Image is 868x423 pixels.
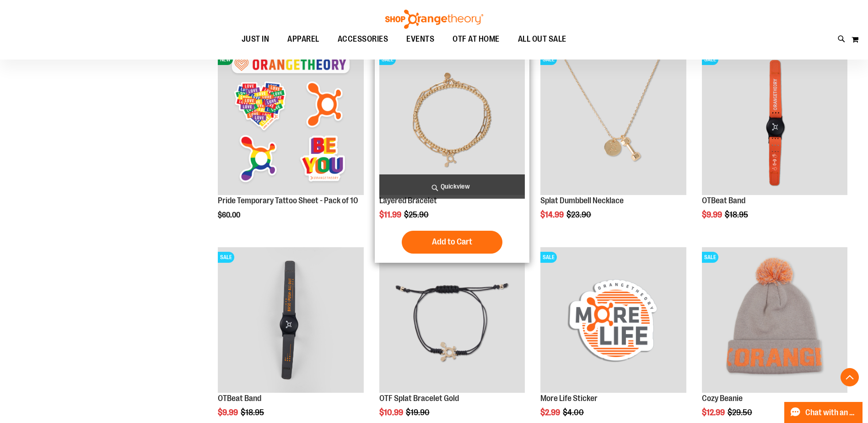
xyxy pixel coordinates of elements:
[379,210,403,219] span: $11.99
[725,210,749,219] span: $18.95
[375,45,529,263] div: product
[566,210,593,219] span: $23.90
[702,247,847,394] a: Main view of OTF Cozy Scarf GreySALE
[784,402,863,423] button: Chat with an Expert
[287,29,319,49] span: APPAREL
[702,394,743,403] a: Cozy Beanie
[402,231,502,254] button: Add to Cart
[379,408,404,417] span: $10.99
[536,45,690,243] div: product
[379,49,525,195] img: Layered Bracelet
[379,247,525,394] a: Product image for Splat Bracelet GoldSALE
[379,49,525,196] a: Layered BraceletSALE
[518,29,566,49] span: ALL OUT SALE
[218,252,234,263] span: SALE
[406,29,434,49] span: EVENTS
[702,247,847,393] img: Main view of OTF Cozy Scarf Grey
[242,29,270,49] span: JUST IN
[540,247,686,394] a: Product image for More Life StickerSALE
[697,45,852,243] div: product
[540,210,565,219] span: $14.99
[540,394,598,403] a: More Life Sticker
[406,408,431,417] span: $19.90
[379,394,459,403] a: OTF Splat Bracelet Gold
[728,408,754,417] span: $29.50
[338,29,388,49] span: ACCESSORIES
[218,196,358,205] a: Pride Temporary Tattoo Sheet - Pack of 10
[563,408,585,417] span: $4.00
[218,247,363,394] a: OTBeat BandSALE
[379,196,437,205] a: Layered Bracelet
[702,252,718,263] span: SALE
[453,29,500,49] span: OTF AT HOME
[218,247,363,393] img: OTBeat Band
[702,49,847,195] img: OTBeat Band
[404,210,430,219] span: $25.90
[218,49,363,196] a: Pride Temporary Tattoo Sheet - Pack of 10NEW
[218,394,261,403] a: OTBeat Band
[805,408,857,417] span: Chat with an Expert
[540,196,624,205] a: Splat Dumbbell Necklace
[241,408,265,417] span: $18.95
[540,49,686,195] img: Front facing view of plus Necklace - Gold
[218,49,363,195] img: Pride Temporary Tattoo Sheet - Pack of 10
[540,408,561,417] span: $2.99
[702,196,745,205] a: OTBeat Band
[540,247,686,393] img: Product image for More Life Sticker
[841,368,859,386] button: Back To Top
[702,49,847,196] a: OTBeat BandSALE
[379,247,525,393] img: Product image for Splat Bracelet Gold
[702,210,723,219] span: $9.99
[702,408,726,417] span: $12.99
[379,174,525,199] a: Quickview
[213,45,368,243] div: product
[540,252,557,263] span: SALE
[218,211,242,219] span: $60.00
[540,49,686,196] a: Front facing view of plus Necklace - GoldSALE
[384,10,485,29] img: Shop Orangetheory
[432,237,472,247] span: Add to Cart
[218,408,239,417] span: $9.99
